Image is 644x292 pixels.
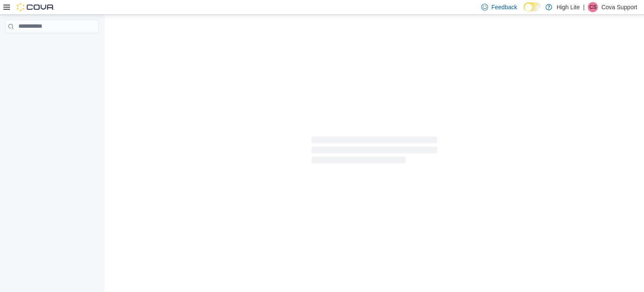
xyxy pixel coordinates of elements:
img: Cova [17,3,55,11]
p: Cova Support [601,2,637,12]
input: Dark Mode [524,3,541,11]
div: Cova Support [588,2,598,12]
nav: Complex example [5,35,99,55]
span: Loading [312,138,437,165]
span: CS [589,2,597,12]
p: High Lite [556,2,579,12]
span: Dark Mode [524,11,524,12]
p: | [583,2,585,12]
span: Feedback [491,3,517,11]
